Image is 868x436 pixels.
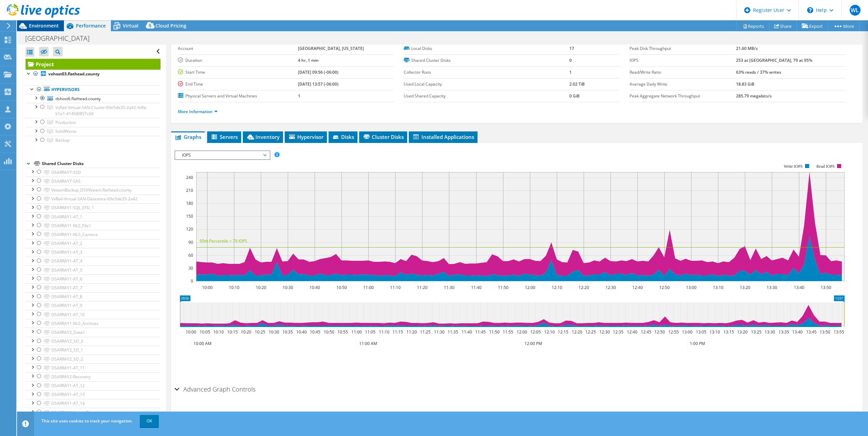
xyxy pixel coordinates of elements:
text: 180 [186,200,193,206]
text: 10:10 [229,285,239,290]
span: Servers [211,133,238,140]
a: Reports [737,21,769,31]
text: 12:10 [551,285,562,290]
label: Used Shared Capacity [404,93,569,99]
a: DSARRAY2-VeeamTemp [26,408,161,417]
label: Physical Servers and Virtual Machines [178,93,298,99]
label: Collector Runs [404,69,569,76]
text: 11:50 [498,285,508,290]
label: Duration [178,57,298,64]
a: DSARRAY1-AT_9 [26,301,161,310]
text: 95th Percentile = 79 IOPS [200,238,247,244]
text: 12:15 [557,329,568,335]
text: 12:00 [516,329,527,335]
a: DSARRAY2_SO_2 [26,355,161,363]
text: 150 [186,213,193,219]
text: 11:30 [434,329,444,335]
text: 13:00 [682,329,692,335]
text: 13:20 [739,285,750,290]
h2: Advanced Graph Controls [174,382,255,396]
a: DSARRAY7-SSD [26,168,161,177]
span: Virtual [123,22,138,29]
text: 11:10 [379,329,389,335]
b: 17 [569,46,574,51]
text: 10:45 [310,329,320,335]
text: 12:55 [668,329,679,335]
text: Read IOPS [816,164,835,169]
label: Account [178,45,298,52]
a: DSARRAY2_Data1 [26,328,161,337]
a: DSARRAY1-SQL_EFD_1 [26,203,161,212]
label: Start Time [178,69,298,76]
label: Read/Write Ratio [630,69,736,76]
a: DSARRAY1-AT_12 [26,381,161,390]
span: Environment [29,22,59,29]
text: 11:40 [461,329,472,335]
label: Peak Aggregate Network Throughput [630,93,736,99]
b: vxhost03.flathead.county [48,71,100,77]
b: [DATE] 13:57 (-06:00) [298,81,338,87]
text: 10:30 [268,329,279,335]
b: 18.83 GiB [736,81,754,87]
span: dshost6.flathead.county [55,96,101,102]
text: 10:30 [282,285,293,290]
text: 13:30 [764,329,775,335]
text: 10:20 [255,285,266,290]
a: DSARRAY2_SO_1 [26,346,161,355]
text: 13:00 [686,285,696,290]
a: DSARRAY1-AT_7 [26,283,161,292]
text: 13:10 [713,285,723,290]
span: Performance [76,22,106,29]
text: 13:30 [766,285,777,290]
text: 10:40 [296,329,306,335]
a: DSARRAY1-AT_11 [26,363,161,372]
text: 10:20 [240,329,251,335]
a: DSARRAY1-NLS_Archives [26,319,161,328]
a: DSARRAY1-AT_10 [26,310,161,319]
a: Export [797,21,828,31]
text: 11:30 [444,285,454,290]
span: VxRail-Virtual-SAN-Cluster-69e5de35-2a42-4dfa-b1e1-414fd0857cb9 [55,105,147,116]
text: 13:20 [737,329,747,335]
span: IOPS [179,151,266,159]
b: 4 hr, 1 min [298,57,319,63]
label: IOPS [630,57,736,64]
text: 10:00 [202,285,212,290]
span: Backup [55,137,69,143]
text: 11:05 [365,329,375,335]
text: 11:20 [417,285,427,290]
b: 63% reads / 37% writes [736,69,781,75]
span: Production [55,120,76,125]
label: Shared Cluster Disks [404,57,569,64]
text: 12:05 [530,329,540,335]
b: 253 at [GEOGRAPHIC_DATA], 79 at 95% [736,57,812,63]
a: DSARRAY1-AT_5 [26,266,161,274]
span: Cluster Disks [363,133,404,140]
text: 0 [191,278,193,284]
text: 12:40 [632,285,642,290]
text: 13:50 [820,285,831,290]
text: 30 [188,265,193,271]
text: 12:00 [524,285,535,290]
span: Inventory [246,133,280,140]
a: Production [26,118,161,127]
span: Disks [332,133,354,140]
text: 13:35 [778,329,789,335]
text: 10:40 [309,285,320,290]
text: 13:40 [794,285,804,290]
text: 13:40 [792,329,802,335]
text: 11:20 [406,329,417,335]
span: SolidWaste [55,128,77,134]
span: Graphs [174,133,201,140]
text: 13:10 [709,329,720,335]
a: DSARRAY2-Recovery [26,372,161,381]
text: 11:15 [392,329,403,335]
a: OK [140,415,159,427]
div: Shared Cluster Disks [42,160,161,168]
text: 240 [186,175,193,180]
text: 11:45 [475,329,485,335]
text: 10:25 [254,329,265,335]
a: Share [769,21,797,31]
text: 13:25 [751,329,761,335]
text: 10:35 [282,329,293,335]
